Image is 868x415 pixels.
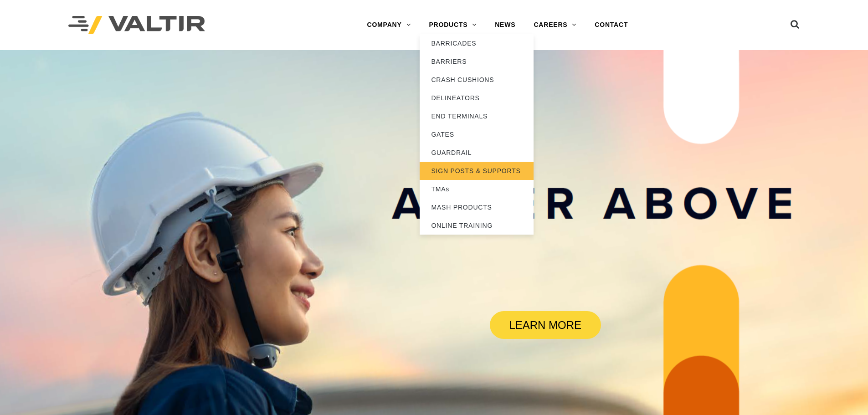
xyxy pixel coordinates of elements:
[358,16,420,34] a: COMPANY
[490,311,601,339] a: LEARN MORE
[68,16,205,35] img: Valtir
[524,16,586,34] a: CAREERS
[486,16,524,34] a: NEWS
[420,52,534,71] a: BARRIERS
[420,216,534,235] a: ONLINE TRAINING
[420,71,534,89] a: CRASH CUSHIONS
[420,162,534,180] a: SIGN POSTS & SUPPORTS
[420,198,534,216] a: MASH PRODUCTS
[420,16,486,34] a: PRODUCTS
[586,16,637,34] a: CONTACT
[420,34,534,52] a: BARRICADES
[420,107,534,125] a: END TERMINALS
[420,125,534,143] a: GATES
[420,180,534,198] a: TMAs
[420,89,534,107] a: DELINEATORS
[420,143,534,162] a: GUARDRAIL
